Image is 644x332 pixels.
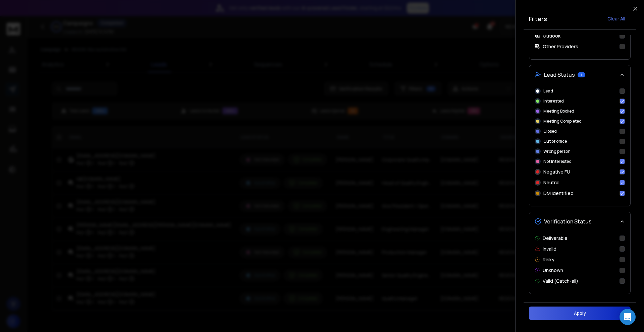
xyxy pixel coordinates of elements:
p: Interested [543,98,564,104]
div: Open Intercom Messenger [620,309,636,325]
button: Lead Status7 [529,65,630,84]
div: Email Provider [529,18,630,59]
button: Apply [529,307,631,320]
p: Out of office [543,139,567,144]
p: Risky [543,256,554,263]
p: Outlook [543,32,560,39]
p: Wrong person [543,149,571,154]
p: Other Providers [543,43,578,50]
p: Closed [543,129,557,134]
span: Verification Status [544,217,592,225]
div: Lead Status7 [529,84,630,206]
span: 7 [578,72,585,77]
p: DM identified [543,190,574,197]
p: Not Interested [543,159,572,164]
p: Meeting Completed [543,119,582,124]
p: Lead [543,88,553,94]
p: Unknown [543,267,563,274]
p: Negative FU [543,169,570,175]
button: Clear All [602,12,631,25]
p: Invalid [543,246,556,252]
p: Meeting Booked [543,109,574,114]
p: Deliverable [543,235,568,242]
span: Lead Status [544,71,575,79]
p: Valid (Catch-all) [543,278,578,284]
h2: Filters [529,14,547,23]
div: Verification Status [529,231,630,294]
button: Verification Status [529,212,630,231]
p: Neutral [543,179,559,186]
